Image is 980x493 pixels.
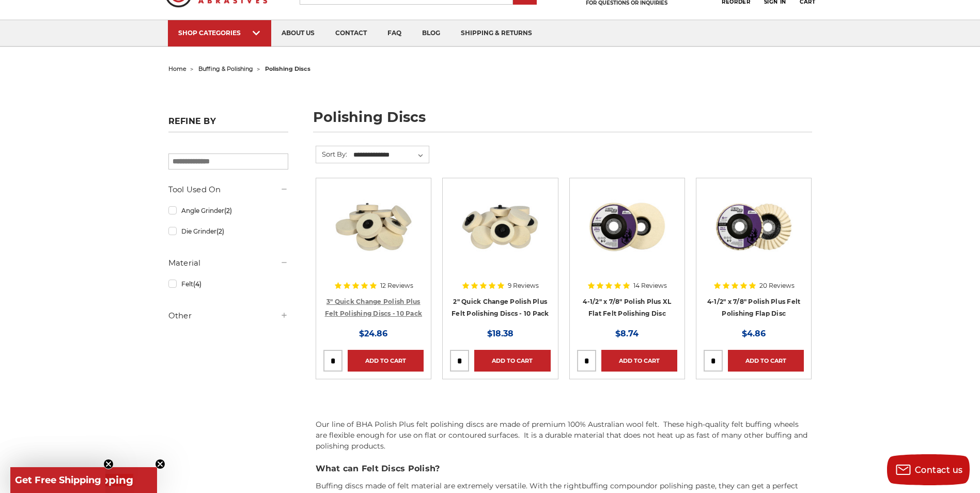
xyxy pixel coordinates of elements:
[577,186,677,286] a: 4.5 inch extra thick felt disc
[168,183,288,196] h5: Tool Used On
[332,186,415,268] img: 3 inch polishing felt roloc discs
[155,459,165,469] button: Close teaser
[450,186,550,286] a: 2" Roloc Polishing Felt Discs
[583,298,671,317] a: 4-1/2" x 7/8" Polish Plus XL Flat Felt Polishing Disc
[380,283,413,289] span: 12 Reviews
[325,298,423,317] a: 3" Quick Change Polish Plus Felt Polishing Discs - 10 Pack
[582,481,650,490] a: buffing compound
[168,257,288,269] h5: Material
[198,65,253,72] a: buffing & polishing
[450,20,542,47] a: shipping & returns
[615,329,639,338] span: $8.74
[459,186,541,268] img: 2" Roloc Polishing Felt Discs
[887,454,970,485] button: Contact us
[216,227,224,235] span: (2)
[487,329,514,338] span: $18.38
[915,465,963,475] span: Contact us
[601,350,677,372] a: Add to Cart
[168,65,186,72] a: home
[452,298,549,317] a: 2" Quick Change Polish Plus Felt Polishing Discs - 10 Pack
[224,207,232,214] span: (2)
[586,186,668,268] img: 4.5 inch extra thick felt disc
[728,350,804,372] a: Add to Cart
[316,146,347,162] label: Sort By:
[412,20,450,47] a: blog
[323,186,424,286] a: 3 inch polishing felt roloc discs
[265,65,310,72] span: polishing discs
[103,459,114,469] button: Close teaser
[325,20,377,47] a: contact
[707,298,801,317] a: 4-1/2" x 7/8" Polish Plus Felt Polishing Flap Disc
[742,329,766,338] span: $4.86
[359,329,387,338] span: $24.86
[168,310,288,322] h5: Other
[178,29,261,37] div: SHOP CATEGORIES
[313,110,812,132] h1: polishing discs
[271,20,325,47] a: about us
[759,283,795,289] span: 20 Reviews
[10,467,105,493] div: Get Free ShippingClose teaser
[193,280,201,288] span: (4)
[348,350,424,372] a: Add to Cart
[15,474,101,486] span: Get Free Shipping
[168,116,288,132] h5: Refine by
[704,186,804,286] a: buffing and polishing felt flap disc
[712,186,795,268] img: buffing and polishing felt flap disc
[168,222,288,240] a: Die Grinder
[10,467,157,493] div: Get Free ShippingClose teaser
[168,202,288,220] a: Angle Grinder
[352,147,429,163] select: Sort By:
[474,350,550,372] a: Add to Cart
[316,419,812,452] p: Our line of BHA Polish Plus felt polishing discs are made of premium 100% Australian wool felt. T...
[168,275,288,293] a: Felt
[377,20,412,47] a: faq
[508,283,539,289] span: 9 Reviews
[633,283,667,289] span: 14 Reviews
[316,463,812,475] h3: What can Felt Discs Polish?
